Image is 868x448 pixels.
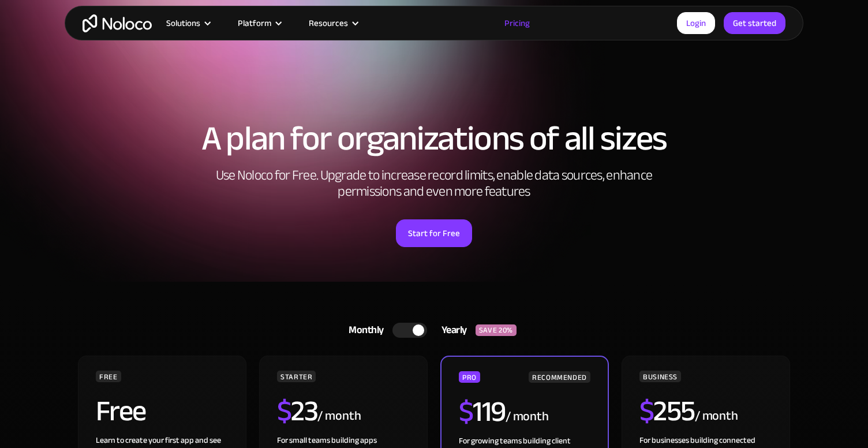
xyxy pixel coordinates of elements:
[506,408,549,426] div: / month
[639,397,695,425] h2: 255
[96,397,146,425] h2: Free
[529,371,590,383] div: RECOMMENDED
[639,384,654,438] span: $
[724,12,785,34] a: Get started
[427,322,476,339] div: Yearly
[294,16,371,31] div: Resources
[476,324,517,336] div: SAVE 20%
[277,371,316,382] div: STARTER
[695,407,738,425] div: / month
[309,16,348,31] div: Resources
[396,219,472,247] a: Start for Free
[459,384,473,439] span: $
[677,12,715,34] a: Login
[459,371,480,383] div: PRO
[76,121,792,156] h1: A plan for organizations of all sizes
[277,384,291,438] span: $
[238,16,271,31] div: Platform
[639,371,681,382] div: BUSINESS
[83,14,152,32] a: home
[152,16,223,31] div: Solutions
[490,16,544,31] a: Pricing
[277,397,318,425] h2: 23
[203,167,665,200] h2: Use Noloco for Free. Upgrade to increase record limits, enable data sources, enhance permissions ...
[459,397,506,426] h2: 119
[223,16,294,31] div: Platform
[334,322,392,339] div: Monthly
[96,371,121,382] div: FREE
[317,407,361,425] div: / month
[166,16,200,31] div: Solutions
